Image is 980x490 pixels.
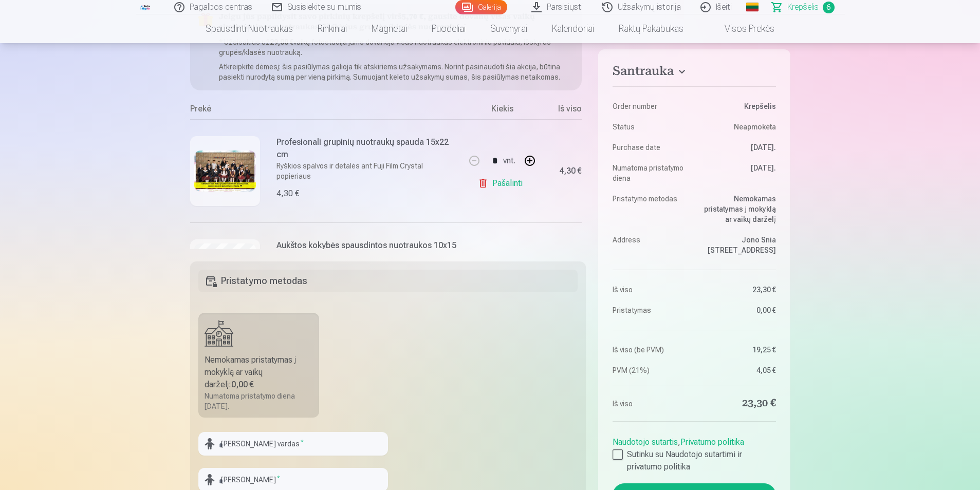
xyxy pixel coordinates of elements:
dt: Pristatymo metodas [613,194,689,224]
dt: Iš viso [613,285,689,295]
div: Iš viso [541,103,582,119]
a: Puodeliai [419,14,478,43]
a: Rinkiniai [305,14,359,43]
dt: PVM (21%) [613,365,689,375]
a: Visos prekės [696,14,787,43]
span: Krepšelis [787,1,819,13]
a: Spausdinti nuotraukas [193,14,305,43]
a: Suvenyrai [478,14,540,43]
a: Privatumo politika [680,437,744,447]
p: Atkreipkite dėmesį: šis pasiūlymas galioja tik atskiriems užsakymams. Norint pasinaudoti šia akci... [219,62,574,82]
dd: 23,30 € [699,285,776,295]
dt: Order number [613,101,689,111]
dd: 23,30 € [699,397,776,411]
dd: 4,05 € [699,365,776,375]
dt: Numatoma pristatymo diena [613,163,689,183]
dt: Purchase date [613,142,689,153]
div: vnt. [503,148,515,173]
dd: Krepšelis [699,101,776,111]
dt: Iš viso (be PVM) [613,345,689,355]
dd: Jono Snia [STREET_ADDRESS] [699,235,776,255]
b: 0,00 € [231,380,254,389]
a: Magnetai [359,14,419,43]
div: Prekė [190,103,464,119]
a: Raktų pakabukas [606,14,696,43]
div: Nemokamas pristatymas į mokyklą ar vaikų darželį : [205,354,313,391]
dd: Nemokamas pristatymas į mokyklą ar vaikų darželį [699,194,776,224]
p: * Užsisakius už vaikų fotostudija jums dovanoja visas nuotraukas elektroniniu pavidalu, išskyrus ... [219,37,574,58]
div: 4,30 € [276,187,299,200]
div: Numatoma pristatymo diena [DATE]. [205,391,313,411]
dd: 0,00 € [699,305,776,315]
dt: Pristatymas [613,305,689,315]
button: Santrauka [613,64,775,82]
div: 4,30 € [559,168,582,174]
h5: Pristatymo metodas [198,270,578,292]
h6: Profesionali grupinių nuotraukų spauda 15x22 cm [276,136,458,161]
dt: Status [613,122,689,132]
span: Neapmokėta [734,122,776,132]
div: , [613,432,775,473]
a: Naudotojo sutartis [613,437,678,447]
dt: Iš viso [613,397,689,411]
div: Kiekis [464,103,541,119]
a: Kalendoriai [540,14,606,43]
span: 6 [823,2,835,13]
img: /fa2 [140,4,151,10]
h6: Aukštos kokybės spausdintos nuotraukos 10x15 cm [276,239,458,264]
label: Sutinku su Naudotojo sutartimi ir privatumo politika [613,448,775,473]
dd: [DATE]. [699,142,776,153]
dt: Address [613,235,689,255]
dd: [DATE]. [699,163,776,183]
dd: 19,25 € [699,345,776,355]
a: Pašalinti [478,173,527,194]
p: Ryškios spalvos ir detalės ant Fuji Film Crystal popieriaus [276,161,458,181]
